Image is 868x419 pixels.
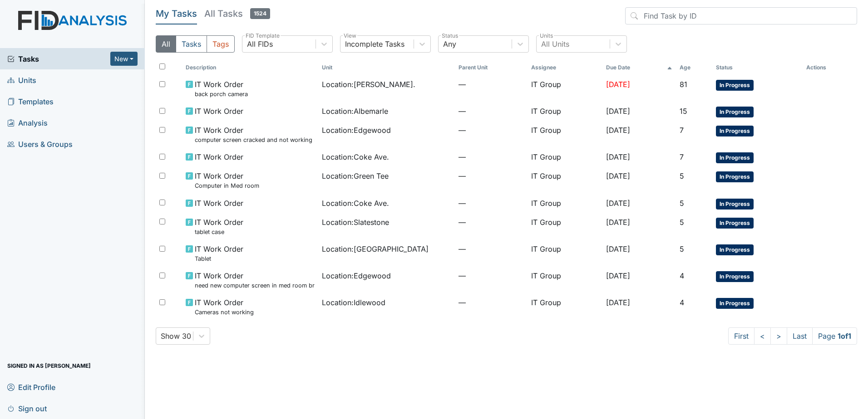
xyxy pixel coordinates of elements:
[606,80,630,89] span: [DATE]
[716,152,754,163] span: In Progress
[459,270,524,281] span: —
[195,228,243,236] small: tablet case
[716,80,754,91] span: In Progress
[7,401,47,415] span: Sign out
[680,107,687,116] span: 15
[322,151,389,162] span: Location : Coke Ave.
[322,270,391,281] span: Location : Edgewood
[7,137,73,151] span: Users & Groups
[716,244,754,255] span: In Progress
[459,217,524,228] span: —
[195,297,254,317] span: IT Work Order Cameras not working
[207,35,235,53] button: Tags
[606,171,630,180] span: [DATE]
[443,39,456,49] div: Any
[322,198,389,209] span: Location : Coke Ave.
[528,167,602,194] td: IT Group
[528,102,602,121] td: IT Group
[159,63,165,69] input: Toggle All Rows Selected
[195,181,259,190] small: Computer in Med room
[680,199,684,208] span: 5
[195,171,259,190] span: IT Work Order Computer in Med room
[156,35,235,53] div: Type filter
[680,126,684,135] span: 7
[716,218,754,229] span: In Progress
[110,52,138,66] button: New
[322,125,391,136] span: Location : Edgewood
[247,39,273,49] div: All FIDs
[787,327,813,345] a: Last
[606,244,630,253] span: [DATE]
[322,171,389,181] span: Location : Green Tee
[459,151,524,162] span: —
[528,121,602,148] td: IT Group
[322,244,429,254] span: Location : [GEOGRAPHIC_DATA]
[250,8,270,19] span: 1524
[345,39,404,49] div: Incomplete Tasks
[606,271,630,280] span: [DATE]
[459,171,524,181] span: —
[161,331,191,341] div: Show 30
[528,75,602,102] td: IT Group
[322,217,389,228] span: Location : Slatestone
[716,107,754,117] span: In Progress
[528,213,602,240] td: IT Group
[195,90,248,98] small: back porch camera
[195,136,315,144] small: computer screen cracked and not working need new one
[712,60,802,75] th: Toggle SortBy
[459,106,524,117] span: —
[156,7,197,20] h5: My Tasks
[7,116,48,130] span: Analysis
[728,327,857,345] nav: task-pagination
[204,7,270,20] h5: All Tasks
[195,79,248,98] span: IT Work Order back porch camera
[528,293,602,320] td: IT Group
[625,7,857,24] input: Find Task by ID
[606,298,630,307] span: [DATE]
[322,79,415,90] span: Location : [PERSON_NAME].
[176,35,207,53] button: Tasks
[318,60,455,75] th: Toggle SortBy
[195,281,315,290] small: need new computer screen in med room broken dont work
[812,327,857,345] span: Page
[680,152,684,161] span: 7
[195,198,243,209] span: IT Work Order
[716,298,754,309] span: In Progress
[803,60,848,75] th: Actions
[528,60,602,75] th: Assignee
[606,126,630,135] span: [DATE]
[680,218,684,227] span: 5
[182,60,319,75] th: Toggle SortBy
[459,297,524,308] span: —
[606,218,630,227] span: [DATE]
[680,171,684,180] span: 5
[528,148,602,167] td: IT Group
[459,198,524,209] span: —
[680,244,684,253] span: 5
[716,271,754,282] span: In Progress
[7,359,91,373] span: Signed in as [PERSON_NAME]
[528,240,602,267] td: IT Group
[156,35,176,53] button: All
[455,60,528,75] th: Toggle SortBy
[606,199,630,208] span: [DATE]
[716,171,754,182] span: In Progress
[7,94,54,108] span: Templates
[322,297,385,308] span: Location : Idlewood
[528,267,602,293] td: IT Group
[459,244,524,254] span: —
[7,380,55,394] span: Edit Profile
[676,60,712,75] th: Toggle SortBy
[195,151,243,162] span: IT Work Order
[838,331,851,341] strong: 1 of 1
[195,244,243,263] span: IT Work Order Tablet
[7,73,36,87] span: Units
[459,125,524,136] span: —
[322,106,388,117] span: Location : Albemarle
[680,80,687,89] span: 81
[606,152,630,161] span: [DATE]
[728,327,755,345] a: First
[195,217,243,236] span: IT Work Order tablet case
[195,125,315,144] span: IT Work Order computer screen cracked and not working need new one
[754,327,771,345] a: <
